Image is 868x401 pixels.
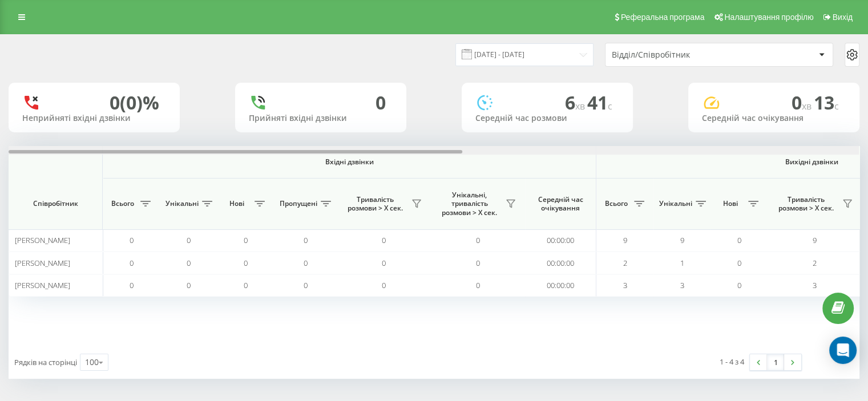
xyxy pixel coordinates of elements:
span: Рядків на сторінці [14,357,77,367]
span: Співробітник [18,199,92,208]
span: 0 [737,258,741,268]
span: 0 [792,90,814,115]
span: 9 [813,235,817,245]
span: 0 [382,280,386,290]
span: хв [802,100,814,112]
span: Середній час очікування [534,195,587,213]
span: 9 [680,235,684,245]
span: 0 [382,235,386,245]
span: Всього [108,199,137,208]
span: 0 [187,280,191,290]
span: 0 [304,258,308,268]
span: 6 [565,90,587,115]
td: 00:00:00 [525,252,596,274]
td: 00:00:00 [525,274,596,297]
div: 0 (0)% [110,92,159,114]
span: 0 [187,235,191,245]
span: 3 [623,280,627,290]
span: c [608,100,612,112]
div: 100 [85,357,99,368]
span: 9 [623,235,627,245]
div: 0 [376,92,386,114]
span: 3 [813,280,817,290]
span: 0 [130,280,134,290]
span: 2 [623,258,627,268]
div: Прийняті вхідні дзвінки [249,114,393,123]
span: 0 [187,258,191,268]
span: 0 [130,258,134,268]
span: 0 [244,235,248,245]
span: 0 [737,235,741,245]
span: Реферальна програма [621,13,705,22]
span: 0 [304,235,308,245]
div: Відділ/Співробітник [612,50,748,60]
span: 1 [680,258,684,268]
span: [PERSON_NAME] [15,258,70,268]
span: Налаштування профілю [724,13,813,22]
span: 0 [244,280,248,290]
div: Open Intercom Messenger [829,337,857,364]
span: Нові [223,199,251,208]
span: Пропущені [280,199,317,208]
span: 3 [680,280,684,290]
span: 13 [814,90,839,115]
span: Вхідні дзвінки [132,157,566,167]
span: Всього [602,199,631,208]
div: Середній час розмови [475,114,619,123]
span: Вихід [833,13,853,22]
span: Унікальні [659,199,692,208]
div: Неприйняті вхідні дзвінки [22,114,166,123]
span: 41 [587,90,612,115]
td: 00:00:00 [525,229,596,252]
span: 0 [382,258,386,268]
span: 0 [130,235,134,245]
span: Нові [716,199,745,208]
span: 0 [304,280,308,290]
span: хв [575,100,587,112]
span: Унікальні, тривалість розмови > Х сек. [437,191,502,217]
span: 0 [476,280,480,290]
span: Унікальні [165,199,199,208]
span: Тривалість розмови > Х сек. [342,195,408,213]
span: [PERSON_NAME] [15,280,70,290]
span: 0 [476,235,480,245]
span: [PERSON_NAME] [15,235,70,245]
span: 2 [813,258,817,268]
div: Середній час очікування [702,114,846,123]
div: 1 - 4 з 4 [720,356,744,367]
span: 0 [244,258,248,268]
span: Тривалість розмови > Х сек. [773,195,839,213]
span: c [834,100,839,112]
a: 1 [767,354,784,370]
span: 0 [737,280,741,290]
span: 0 [476,258,480,268]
